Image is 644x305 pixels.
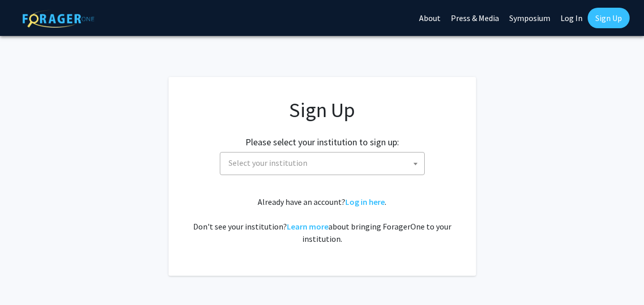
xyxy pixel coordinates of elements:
a: Learn more about bringing ForagerOne to your institution [287,221,328,232]
img: ForagerOne Logo [23,10,94,28]
div: Already have an account? . Don't see your institution? about bringing ForagerOne to your institut... [189,196,455,245]
span: Select your institution [220,152,425,175]
h1: Sign Up [189,98,455,122]
span: Select your institution [224,153,424,174]
h2: Please select your institution to sign up: [245,137,399,148]
span: Select your institution [228,158,307,168]
a: Log in here [345,197,385,207]
a: Sign Up [588,8,630,28]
